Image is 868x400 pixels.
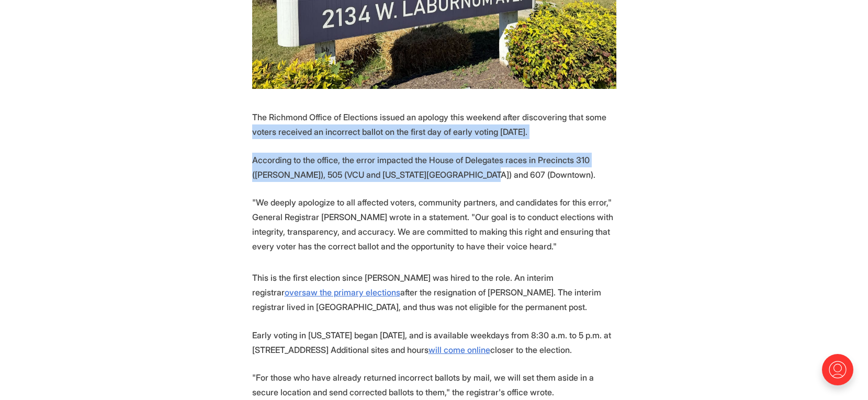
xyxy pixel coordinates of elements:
p: "For those who have already returned incorrect ballots by mail, we will set them aside in a secur... [252,370,616,399]
p: "We deeply apologize to all affected voters, community partners, and candidates for this error," ... [252,195,616,254]
p: This is the first election since [PERSON_NAME] was hired to the role. An interim registrar after ... [252,270,616,314]
p: The Richmond Office of Elections issued an apology this weekend after discovering that some voter... [252,110,616,139]
a: will come online [429,345,490,355]
a: oversaw the primary elections [285,287,400,298]
iframe: portal-trigger [813,349,868,400]
p: Early voting in [US_STATE] began [DATE], and is available weekdays from 8:30 a.m. to 5 p.m. at [S... [252,328,616,357]
p: According to the office, the error impacted the House of Delegates races in Precincts 310 ([PERSO... [252,153,616,182]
